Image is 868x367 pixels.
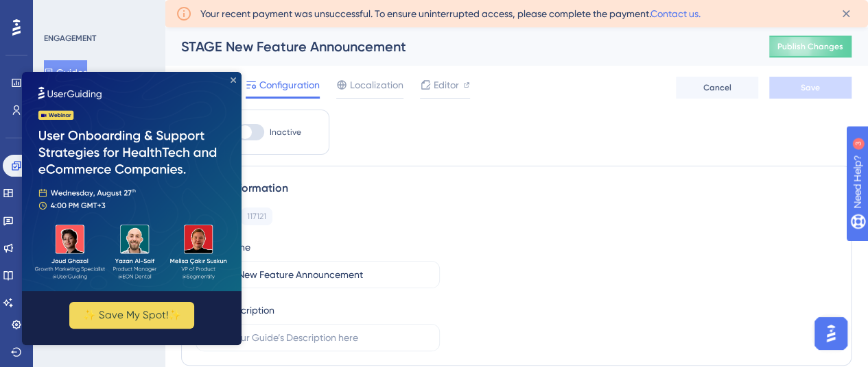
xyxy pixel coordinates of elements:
span: Your recent payment was unsuccessful. To ensure uninterrupted access, please complete the payment. [200,5,701,22]
span: Inactive [270,127,301,138]
span: Cancel [703,82,731,93]
button: Save [769,77,852,99]
button: Publish Changes [769,36,852,58]
input: Type your Guide’s Name here [207,267,428,282]
span: Localization [350,77,403,93]
a: Contact us. [650,8,701,19]
span: Need Help? [32,3,86,20]
span: Editor [434,77,459,93]
button: ✨ Save My Spot!✨ [47,230,172,257]
div: 117121 [247,211,266,222]
div: ENGAGEMENT [44,33,96,44]
span: Configuration [259,77,320,93]
span: Save [801,82,820,93]
button: Cancel [676,77,758,99]
input: Type your Guide’s Description here [207,330,428,345]
div: Close Preview [209,5,214,11]
button: Guides [44,60,87,85]
div: STAGE New Feature Announcement [181,37,735,56]
div: Guide Information [196,180,837,197]
div: 3 [95,7,99,18]
iframe: UserGuiding AI Assistant Launcher [810,313,852,354]
span: Publish Changes [777,41,843,52]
